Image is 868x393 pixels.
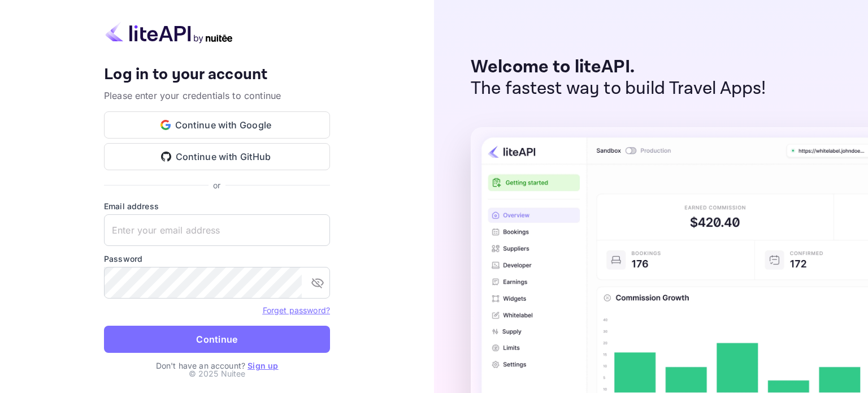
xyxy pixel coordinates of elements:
[104,200,330,212] label: Email address
[104,89,330,102] p: Please enter your credentials to continue
[104,253,330,265] label: Password
[471,78,766,100] p: The fastest way to build Travel Apps!
[104,214,330,246] input: Enter your email address
[104,21,234,44] img: liteapi
[104,111,330,139] button: Continue with Google
[189,368,246,379] p: © 2025 Nuitee
[104,360,330,372] p: Don't have an account?
[306,271,329,294] button: toggle password visibility
[213,179,220,191] p: or
[104,143,330,170] button: Continue with GitHub
[471,57,766,78] p: Welcome to liteAPI.
[248,361,278,370] a: Sign up
[104,326,330,353] button: Continue
[104,65,330,85] h4: Log in to your account
[263,305,330,315] a: Forget password?
[263,304,330,316] a: Forget password?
